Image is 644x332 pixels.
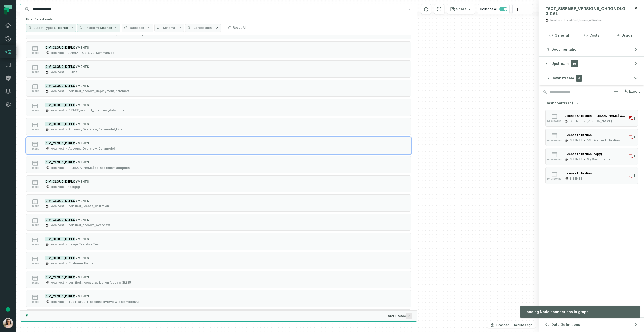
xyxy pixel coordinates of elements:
div: localhost [50,89,64,93]
span: YMENTS [75,103,89,107]
span: 1 [634,174,635,178]
span: YMENTS [75,275,89,279]
div: localhost [50,223,64,227]
mark: DIM_CLOUD_DEPLO [45,122,75,126]
mark: DIM_CLOUD_DEPLO [45,199,75,203]
button: Dashboards(4) [545,101,580,106]
div: ANALYTICS_LIVE_Summarized [68,51,115,55]
mark: DIM_CLOUD_DEPLO [45,84,75,88]
span: YMENTS [75,65,89,69]
span: 1 [634,135,635,139]
span: 1 [634,116,635,120]
span: Dashboards [545,101,567,106]
div: SISENSE [570,119,582,123]
span: YMENTS [75,122,89,126]
span: table [32,243,39,246]
span: YMENTS [75,160,89,164]
button: Usage [609,28,639,42]
button: Share [447,4,475,14]
button: Reset All [226,24,248,32]
div: localhost [50,108,64,112]
mark: DIM_CLOUD_DEPLO [45,160,75,164]
span: YMENTS [75,218,89,222]
button: tablelocalhostUsage Trends - Test [26,233,411,250]
span: Schema [163,26,175,30]
div: localhost [50,147,64,151]
button: Costs [576,28,607,42]
div: SISENSE [570,177,582,181]
span: 4 [576,75,582,82]
span: dashboard [547,158,562,161]
button: tablelocalhostcertified_account_overview [26,214,411,231]
mark: DIM_CLOUD_DEPLO [45,294,75,298]
span: Upstream [551,61,569,66]
span: dashboard [547,178,562,180]
button: tablelocalhost[PERSON_NAME] - CDM [26,309,411,326]
span: YMENTS [75,237,89,241]
span: Documentation [551,47,579,52]
button: tablelocalhostAccount_Overview_Datamodel_Live [26,118,411,135]
div: localhost [50,127,64,131]
div: localhost [50,166,64,170]
span: YMENTS [75,180,89,183]
div: certified_license_utilization [68,204,109,208]
button: Downstream4 [539,71,644,85]
div: Export [629,89,640,94]
mark: DIM_CLOUD_DEPLO [45,65,75,69]
button: zoom in [513,4,523,14]
div: localhost [50,300,64,304]
span: YMENTS [75,256,89,260]
div: certified_account_deployment_datamart [68,89,129,93]
div: localhost [550,18,562,22]
button: General [544,28,574,42]
button: dashboardSISENSE03. License Utilization1 [545,129,638,146]
div: certified_license_utilization [567,18,602,22]
div: localhost [50,242,64,246]
button: tablelocalhostcertified_license_utilization (copy n (1)235 [26,271,411,288]
span: Press ↵ to add a new Data Asset to the graph [406,313,412,319]
relative-time: Aug 15, 2025, 4:02 PM GMT+3 [509,323,533,327]
span: table [32,148,39,150]
div: My Dashboards [587,157,610,161]
button: tablelocalhost[PERSON_NAME] ad-hoc tenant adoption [26,156,411,173]
button: dashboardSISENSEMy Dashboards1 [545,148,638,165]
div: Customer Errors [68,261,93,265]
mark: DIM_CLOUD_DEPLO [45,237,75,241]
div: Oleksandr Krokha [587,119,612,123]
span: 16 [571,60,578,67]
button: tablelocalhostCustomer Errors [26,252,411,269]
span: table [32,167,39,169]
span: Open Lineage [388,313,412,319]
button: Scanned[DATE] 16:02:14 [487,322,536,328]
div: 03. License Utilization [587,138,620,142]
div: DRAFT_account_overview_datamodel [68,108,125,112]
span: 5 Filtered [54,26,68,30]
div: Builds [68,70,77,74]
a: Export [619,88,640,96]
span: Database [130,26,144,30]
button: tablelocalhostcertified_account_deployment_datamart [26,80,411,97]
span: YMENTS [75,294,89,298]
span: FACT_SISENSE_VERSIONS_CHRONOLOGICAL [545,6,627,16]
span: table [32,301,39,303]
span: table [32,205,39,208]
mark: DIM_CLOUD_DEPLO [45,46,75,49]
div: certified_license_utilization (copy n (1)235 [68,281,131,285]
span: dashboard [547,120,562,123]
button: tablelocalhostDRAFT_account_overview_datamodel [26,99,411,116]
span: YMENTS [75,84,89,88]
mark: DIM_CLOUD_DEPLO [45,275,75,279]
span: (4) [568,101,573,106]
span: Platform [86,26,99,30]
div: License Utilization (copy) [565,152,602,156]
button: Asset Type5 Filtered [26,24,76,32]
span: 1 [634,154,635,158]
span: Data Definitions [551,322,580,327]
div: Tooltip anchor [6,307,10,312]
mark: DIM_CLOUD_DEPLO [45,141,75,145]
span: table [32,90,39,93]
button: Certification [185,24,221,32]
span: table [32,128,39,131]
button: Data Definitions [539,318,644,332]
span: Downstream [551,76,574,81]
